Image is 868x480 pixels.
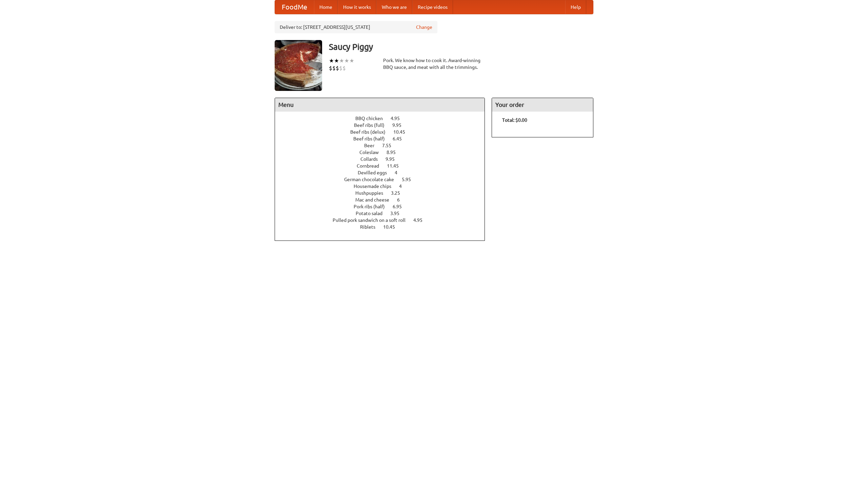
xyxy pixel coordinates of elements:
h3: Saucy Piggy [329,40,593,54]
a: Coleslaw 8.95 [359,150,408,155]
a: Beer 7.55 [364,143,404,148]
span: 6.95 [393,204,409,209]
li: ★ [339,57,344,64]
img: angular.jpg [275,40,322,91]
span: 11.45 [387,163,406,169]
span: 4 [399,184,409,189]
span: Housemade chips [354,184,398,189]
span: Devilled eggs [358,170,394,175]
span: 4 [395,170,404,175]
a: Beef ribs (full) 9.95 [354,122,414,128]
li: ★ [329,57,334,64]
span: Cornbread [357,163,386,169]
b: Total: $0.00 [502,117,527,123]
h4: Menu [275,98,485,112]
span: 9.95 [392,122,408,128]
span: Beef ribs (full) [354,122,391,128]
li: ★ [349,57,354,64]
a: Pork ribs (half) 6.95 [354,204,414,209]
li: $ [342,64,346,72]
li: ★ [334,57,339,64]
span: Pulled pork sandwich on a soft roll [333,217,412,223]
span: 7.55 [382,143,398,148]
div: Deliver to: [STREET_ADDRESS][US_STATE] [275,21,437,33]
a: Recipe videos [412,0,453,14]
span: 9.95 [386,156,401,162]
a: Riblets 10.45 [360,224,408,230]
span: 3.25 [391,190,407,196]
span: Beef ribs (half) [353,136,392,141]
a: FoodMe [275,0,314,14]
span: Beef ribs (delux) [350,129,392,135]
li: $ [329,64,332,72]
a: Cornbread 11.45 [357,163,411,169]
span: German chocolate cake [344,177,401,182]
a: Beef ribs (half) 6.45 [353,136,414,141]
a: German chocolate cake 5.95 [344,177,423,182]
span: Collards [360,156,384,162]
li: $ [339,64,342,72]
span: Mac and cheese [355,197,396,203]
span: Beer [364,143,381,148]
span: BBQ chicken [355,116,390,121]
span: 4.95 [391,116,407,121]
span: 10.45 [393,129,412,135]
span: Riblets [360,224,382,230]
a: Change [416,24,432,31]
div: Pork. We know how to cook it. Award-winning BBQ sauce, and meat with all the trimmings. [383,57,485,71]
span: 3.95 [390,211,406,216]
a: Pulled pork sandwich on a soft roll 4.95 [333,217,435,223]
a: Devilled eggs 4 [358,170,410,175]
span: 4.95 [413,217,429,223]
span: Potato salad [356,211,389,216]
a: Potato salad 3.95 [356,211,412,216]
span: 5.95 [402,177,418,182]
a: Who we are [376,0,412,14]
span: 10.45 [383,224,402,230]
span: 8.95 [387,150,402,155]
a: Help [565,0,586,14]
a: Beef ribs (delux) 10.45 [350,129,418,135]
span: Hushpuppies [355,190,390,196]
a: Hushpuppies 3.25 [355,190,413,196]
a: Mac and cheese 6 [355,197,412,203]
span: 6 [397,197,407,203]
a: How it works [338,0,376,14]
a: Collards 9.95 [360,156,407,162]
span: Coleslaw [359,150,386,155]
span: 6.45 [393,136,409,141]
a: Housemade chips 4 [354,184,414,189]
h4: Your order [492,98,593,112]
span: Pork ribs (half) [354,204,392,209]
li: $ [336,64,339,72]
a: Home [314,0,338,14]
li: $ [332,64,336,72]
a: BBQ chicken 4.95 [355,116,412,121]
li: ★ [344,57,349,64]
